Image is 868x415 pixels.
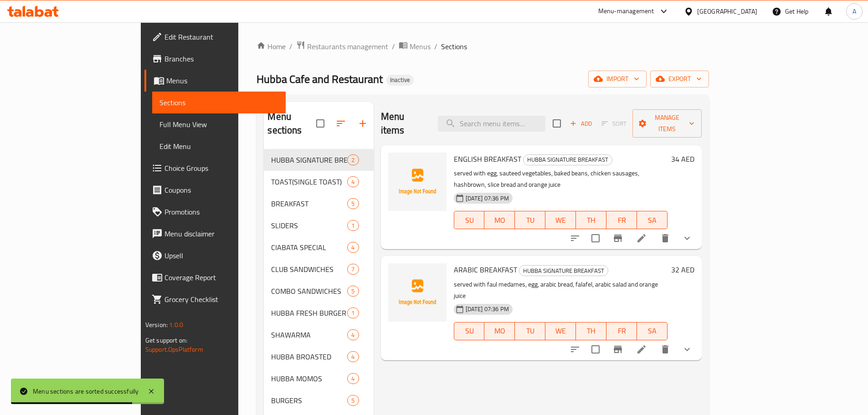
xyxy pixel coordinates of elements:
[352,113,374,134] button: Add section
[576,322,606,340] button: TH
[523,154,612,165] div: HUBBA SIGNATURE BREAKFAST
[145,343,203,355] a: Support.OpsPlatform
[330,113,352,134] span: Sort sections
[271,395,347,406] span: BURGERS
[458,324,481,338] span: SU
[264,368,373,389] div: HUBBA MOMOS4
[549,324,572,338] span: WE
[159,119,278,130] span: Full Menu View
[164,228,278,239] span: Menu disclaimer
[166,75,278,86] span: Menus
[257,69,383,89] span: Hubba Cafe and Restaurant
[145,334,187,346] span: Get support on:
[454,152,521,166] span: ENGLISH BREAKFAST
[641,324,664,338] span: SA
[347,373,359,384] div: items
[454,263,517,277] span: ARABIC BREAKFAST
[632,109,702,138] button: Manage items
[441,41,467,52] span: Sections
[144,245,286,266] a: Upsell
[271,242,347,253] span: CIABATA SPECIAL
[271,373,347,384] span: HUBBA MOMOS
[606,322,637,340] button: FR
[392,41,395,52] li: /
[454,279,668,302] p: served with faul medames, egg, arabic bread, falafel, arabic salad and orange juice
[641,214,664,227] span: SA
[682,233,693,244] svg: Show Choices
[347,329,359,340] div: items
[347,242,359,253] div: items
[307,41,388,52] span: Restaurants management
[271,286,347,297] div: COMBO SANDWICHES
[296,41,388,52] a: Restaurants management
[515,211,545,229] button: TU
[347,198,359,209] div: items
[347,286,359,297] div: items
[144,70,286,92] a: Menus
[580,214,603,227] span: TH
[410,41,431,52] span: Menus
[348,156,358,164] span: 2
[164,272,278,283] span: Coverage Report
[607,338,629,360] button: Branch-specific-item
[657,73,702,85] span: export
[271,351,347,362] span: HUBBA BROASTED
[264,280,373,302] div: COMBO SANDWICHES5
[458,214,481,227] span: SU
[348,243,358,252] span: 4
[271,264,347,275] div: CLUB SANDWICHES
[610,214,633,227] span: FR
[271,307,347,318] span: HUBBA FRESH BURGER
[566,117,596,131] button: Add
[271,176,347,187] span: TOAST(SINGLE TOAST)
[152,135,286,157] a: Edit Menu
[267,110,316,137] h2: Menu sections
[33,386,139,396] div: Menu sections are sorted successfully
[388,153,447,211] img: ENGLISH BREAKFAST
[388,263,447,322] img: ARABIC BREAKFAST
[454,211,485,229] button: SU
[347,264,359,275] div: items
[347,395,359,406] div: items
[144,157,286,179] a: Choice Groups
[564,227,586,249] button: sort-choices
[586,340,605,359] span: Select to update
[311,114,330,133] span: Select all sections
[586,229,605,248] span: Select to update
[566,117,596,131] span: Add item
[164,206,278,217] span: Promotions
[144,288,286,310] a: Grocery Checklist
[348,200,358,208] span: 5
[697,6,757,16] div: [GEOGRAPHIC_DATA]
[580,324,603,338] span: TH
[484,211,515,229] button: MO
[386,76,414,84] span: Inactive
[348,265,358,274] span: 7
[545,211,576,229] button: WE
[264,149,373,171] div: HUBBA SIGNATURE BREAKFAST2
[853,6,856,16] span: A
[348,374,358,383] span: 4
[462,194,513,203] span: [DATE] 07:36 PM
[144,179,286,201] a: Coupons
[610,324,633,338] span: FR
[257,41,709,52] nav: breadcrumb
[144,266,286,288] a: Coverage Report
[636,344,647,355] a: Edit menu item
[347,220,359,231] div: items
[488,214,511,227] span: MO
[654,227,676,249] button: delete
[271,329,347,340] span: SHAWARMA
[637,322,668,340] button: SA
[606,211,637,229] button: FR
[569,118,593,129] span: Add
[164,184,278,195] span: Coupons
[264,346,373,368] div: HUBBA BROASTED4
[637,211,668,229] button: SA
[264,324,373,346] div: SHAWARMA4
[264,389,373,411] div: BURGERS5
